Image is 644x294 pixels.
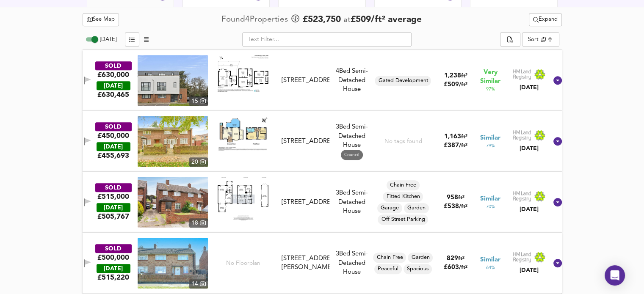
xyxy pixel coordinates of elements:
[480,134,500,143] span: Similar
[95,122,132,131] div: SOLD
[458,195,464,201] span: ft²
[373,254,406,261] span: Chain Free
[528,36,539,44] div: Sort
[480,68,500,86] span: Very Similar
[513,69,546,80] img: Land Registry
[383,193,423,201] span: Fitted Kitchen
[444,264,467,271] span: £ 603
[138,238,208,289] img: property thumbnail
[444,82,467,88] span: £ 509
[533,15,558,25] span: Expand
[444,143,467,149] span: £ 387
[459,82,467,88] span: / ft²
[480,195,500,203] span: Similar
[375,76,431,86] div: Gated Development
[87,15,115,25] span: See Map
[333,250,371,277] div: 3 Bed Semi-Detached House
[486,86,495,93] span: 97 %
[500,32,520,47] div: split button
[384,137,422,146] div: No tags found
[189,279,208,289] div: 14
[189,96,208,106] div: 15
[138,55,208,106] img: property thumbnail
[221,14,290,25] div: Found 4 Propert ies
[447,256,458,262] span: 829
[522,32,559,47] div: Sort
[97,203,130,212] div: [DATE]
[83,172,562,233] div: SOLD£515,000 [DATE]£505,767property thumbnail 18 Floorplan[STREET_ADDRESS]3Bed Semi-Detached Hous...
[97,273,129,282] span: £ 515,220
[374,265,402,273] span: Peaceful
[83,233,562,294] div: SOLD£500,000 [DATE]£515,220property thumbnail 14 No Floorplan[STREET_ADDRESS][PERSON_NAME]3Bed Se...
[351,15,422,24] span: £ 509 / ft² average
[553,197,563,207] svg: Show Details
[138,177,208,228] img: property thumbnail
[377,204,402,212] span: Garage
[513,266,546,275] div: [DATE]
[404,265,432,273] span: Spacious
[100,37,116,42] span: [DATE]
[278,198,333,207] div: 35 Keats Way, UB7 9DS
[138,116,208,167] img: property thumbnail
[513,130,546,141] img: Land Registry
[378,216,428,223] span: Off Street Parking
[97,212,129,221] span: £ 505,767
[242,32,412,47] input: Text Filter...
[282,76,329,85] div: [STREET_ADDRESS]
[459,265,467,270] span: / ft²
[95,183,132,192] div: SOLD
[444,203,467,210] span: £ 538
[529,13,562,26] div: split button
[373,253,406,263] div: Chain Free
[95,244,132,253] div: SOLD
[341,152,363,158] span: Council
[513,144,546,153] div: [DATE]
[278,254,333,272] div: 28 Laurel Lane, UB7 7TU
[383,192,423,202] div: Fitted Kitchen
[189,218,208,228] div: 18
[377,203,402,213] div: Garage
[378,214,428,225] div: Off Street Parking
[513,252,546,263] img: Land Registry
[83,50,562,111] div: SOLD£630,000 [DATE]£630,465property thumbnail 15 Floorplan[STREET_ADDRESS]4Bed Semi-Detached Hous...
[97,81,130,90] div: [DATE]
[374,264,402,274] div: Peaceful
[97,253,129,262] div: £500,000
[138,238,208,289] a: property thumbnail 14
[97,131,129,140] div: £450,000
[83,13,119,26] button: See Map
[404,264,432,274] div: Spacious
[513,191,546,202] img: Land Registry
[444,73,461,79] span: 1,238
[303,14,341,26] span: £ 523,750
[97,90,129,99] span: £ 630,465
[447,195,458,201] span: 958
[553,258,563,268] svg: Show Details
[529,13,562,26] button: Expand
[282,198,329,207] div: [STREET_ADDRESS]
[459,204,467,209] span: / ft²
[553,75,563,85] svg: Show Details
[333,123,371,160] div: 3 Bed Semi-Detached House
[138,116,208,167] a: property thumbnail 20
[97,142,130,151] div: [DATE]
[138,177,208,228] a: property thumbnail 18
[333,189,371,216] div: 3 Bed Semi-Detached House
[218,116,268,151] img: Floorplan
[480,256,500,264] span: Similar
[282,137,329,146] div: [STREET_ADDRESS]
[486,203,495,210] span: 70 %
[97,192,129,201] div: £515,000
[513,83,546,92] div: [DATE]
[387,181,420,189] span: Chain Free
[97,70,129,80] div: £630,000
[404,204,429,212] span: Garden
[97,264,130,273] div: [DATE]
[513,205,546,214] div: [DATE]
[486,264,495,271] span: 64 %
[226,259,260,267] span: No Floorplan
[97,151,129,160] span: £ 455,693
[343,16,351,24] span: at
[408,253,433,263] div: Garden
[218,55,268,92] img: Floorplan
